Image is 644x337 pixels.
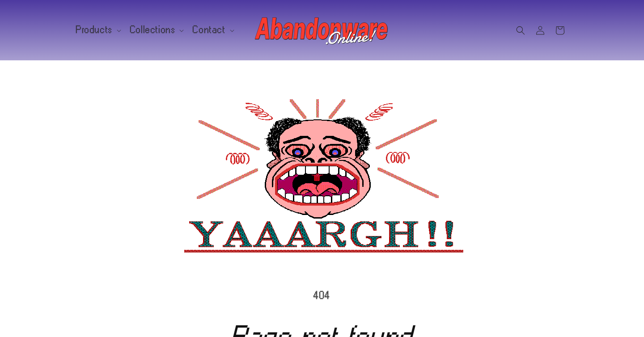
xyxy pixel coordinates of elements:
span: Products [76,26,113,34]
img: scream.gif [179,98,465,255]
a: Abandonware [252,9,393,51]
p: 404 [76,289,568,302]
span: Contact [193,26,225,34]
summary: Search [511,21,530,40]
summary: Contact [187,21,237,39]
summary: Collections [125,21,188,39]
img: Abandonware [255,13,389,48]
summary: Products [71,21,125,39]
span: Collections [130,26,176,34]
